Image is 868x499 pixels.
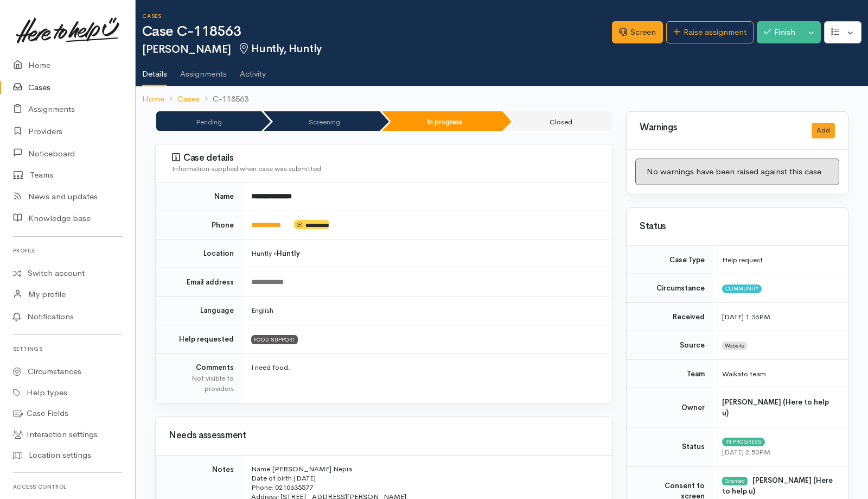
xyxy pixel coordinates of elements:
div: No warnings have been raised against this case [635,159,839,185]
span: Phone: [251,483,274,492]
td: Owner [627,388,713,427]
h3: Warnings [640,123,799,133]
h2: [PERSON_NAME] [142,43,612,55]
span: Huntly, Huntly [238,42,322,55]
h6: Settings [13,342,122,356]
li: Screening [264,111,380,131]
span: Community [722,285,762,293]
td: Help requested [156,325,242,353]
h6: Access control [13,479,122,494]
td: Language [156,296,242,325]
td: English [242,296,612,325]
td: Phone [156,211,242,239]
span: [PERSON_NAME] Nepia [272,464,352,473]
div: Not visible to providers [169,373,234,394]
td: Source [627,331,713,360]
a: Screen [612,21,663,43]
td: Case Type [627,246,713,274]
a: Details [142,55,167,86]
a: Cases [177,93,200,105]
td: Name [156,182,242,211]
button: Add [812,123,835,138]
td: Location [156,239,242,268]
nav: breadcrumb [136,86,868,112]
span: Date of birth: [251,473,294,483]
span: Huntly » [251,249,300,258]
b: [PERSON_NAME] (Here to help u) [722,476,833,496]
span: In progress [722,438,765,446]
span: Name: [251,464,272,473]
td: Received [627,302,713,331]
li: Closed [505,111,612,131]
h6: Profile [13,243,122,258]
b: Huntly [277,249,300,258]
li: Pending [156,111,261,131]
div: Information supplied when case was submitted [172,163,599,174]
td: Status [627,427,713,466]
td: Circumstance [627,274,713,303]
h6: Cases [142,13,612,19]
b: [PERSON_NAME] (Here to help u) [722,397,829,418]
a: Raise assignment [666,21,754,43]
h3: Case details [172,153,599,163]
h3: Status [640,222,835,232]
span: 0210635577 [275,483,313,492]
button: Finish [757,21,802,43]
span: Waikato team [722,369,766,378]
td: Team [627,359,713,388]
td: Email address [156,268,242,296]
div: [DATE] 2:50PM [722,447,835,458]
td: Comments [156,353,242,403]
li: C-118563 [200,93,248,105]
span: FOOD SUPPORT [251,335,298,344]
time: [DATE] 1:36PM [722,312,770,321]
a: Assignments [180,55,227,85]
div: Granted [722,477,748,485]
td: Help request [713,246,848,274]
a: Home [142,93,164,105]
h1: Case C-118563 [142,24,612,40]
li: In progress [382,111,502,131]
span: Website [722,342,747,350]
a: Activity [240,55,266,85]
td: I need food. [242,353,612,403]
h3: Needs assessment [169,431,599,441]
span: [DATE] [294,473,316,483]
